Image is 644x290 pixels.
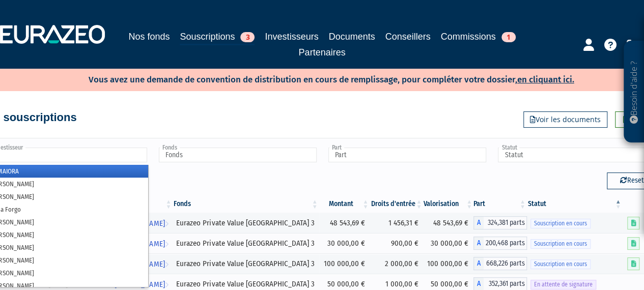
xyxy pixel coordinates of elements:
[628,46,640,138] p: Besoin d'aide ?
[59,71,574,86] p: Vous avez une demande de convention de distribution en cours de remplissage, pour compléter votre...
[523,111,607,128] a: Voir les documents
[484,237,527,250] span: 200,468 parts
[423,253,473,274] td: 100 000,00 €
[128,30,170,44] a: Nos fonds
[501,32,516,42] span: 1
[176,258,315,269] div: Eurazeo Private Value [GEOGRAPHIC_DATA] 3
[173,195,319,213] th: Fonds: activer pour trier la colonne par ordre croissant
[385,30,431,44] a: Conseillers
[370,213,423,233] td: 1 456,31 €
[473,257,527,270] div: A - Eurazeo Private Value Europe 3
[484,216,527,229] span: 324,381 parts
[370,233,423,253] td: 900,00 €
[370,195,423,213] th: Droits d'entrée: activer pour trier la colonne par ordre croissant
[180,30,255,45] a: Souscriptions3
[423,213,473,233] td: 48 543,69 €
[527,195,623,213] th: Statut : activer pour trier la colonne par ordre d&eacute;croissant
[423,233,473,253] td: 30 000,00 €
[165,214,169,233] i: Voir l'investisseur
[370,253,423,274] td: 2 000,00 €
[319,195,370,213] th: Montant: activer pour trier la colonne par ordre croissant
[176,238,315,249] div: Eurazeo Private Value [GEOGRAPHIC_DATA] 3
[530,239,591,249] span: Souscription en cours
[473,257,484,270] span: A
[176,218,315,228] div: Eurazeo Private Value [GEOGRAPHIC_DATA] 3
[265,30,318,44] a: Investisseurs
[329,30,375,44] a: Documents
[473,195,527,213] th: Part: activer pour trier la colonne par ordre croissant
[298,45,345,60] a: Partenaires
[530,280,596,289] span: En attente de signature
[165,235,169,253] i: Voir l'investisseur
[473,237,527,250] div: A - Eurazeo Private Value Europe 3
[473,216,527,229] div: A - Eurazeo Private Value Europe 3
[423,195,473,213] th: Valorisation: activer pour trier la colonne par ordre croissant
[517,74,574,85] a: en cliquant ici.
[441,30,516,44] a: Commissions1
[319,253,370,274] td: 100 000,00 €
[484,257,527,270] span: 668,226 parts
[530,259,591,269] span: Souscription en cours
[473,216,484,229] span: A
[240,32,255,42] span: 3
[165,255,169,274] i: Voir l'investisseur
[319,213,370,233] td: 48 543,69 €
[473,237,484,250] span: A
[176,279,315,289] div: Eurazeo Private Value [GEOGRAPHIC_DATA] 3
[530,219,591,228] span: Souscription en cours
[319,233,370,253] td: 30 000,00 €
